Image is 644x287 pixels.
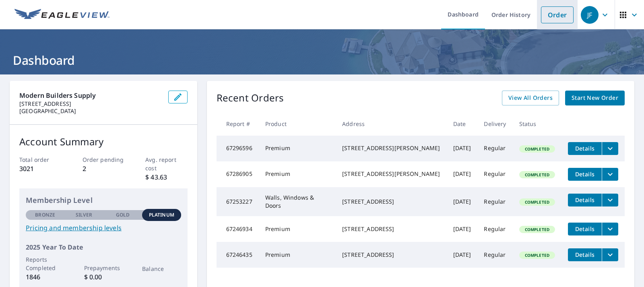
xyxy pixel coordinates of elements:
th: Delivery [477,112,512,136]
p: 2025 Year To Date [26,242,181,252]
button: detailsBtn-67296596 [568,142,602,155]
td: [DATE] [447,187,478,216]
p: Silver [76,211,93,219]
td: Regular [477,161,512,187]
span: Completed [520,146,554,152]
button: filesDropdownBtn-67296596 [602,142,618,155]
p: Bronze [35,211,55,219]
td: 67286905 [217,161,259,187]
button: filesDropdownBtn-67246934 [602,223,618,235]
button: filesDropdownBtn-67246435 [602,248,618,261]
p: Avg. report cost [145,155,187,172]
td: 67246934 [217,216,259,242]
span: Completed [520,172,554,178]
div: [STREET_ADDRESS] [342,198,440,206]
button: filesDropdownBtn-67253227 [602,194,618,206]
td: [DATE] [447,242,478,268]
p: Total order [19,155,61,164]
p: Order pending [83,155,124,164]
p: Account Summary [19,134,188,149]
td: Premium [259,161,336,187]
p: Modern Builders Supply [19,91,162,100]
p: [STREET_ADDRESS] [19,100,162,107]
div: [STREET_ADDRESS][PERSON_NAME] [342,144,440,152]
button: detailsBtn-67246435 [568,248,602,261]
p: Platinum [149,211,174,219]
p: 3021 [19,164,61,173]
td: [DATE] [447,216,478,242]
span: Details [573,170,597,178]
p: Balance [142,264,181,273]
th: Date [447,112,478,136]
span: Details [573,196,597,204]
div: JF [581,6,599,24]
span: Completed [520,252,554,258]
td: Regular [477,242,512,268]
span: Completed [520,199,554,205]
span: Completed [520,227,554,232]
a: Pricing and membership levels [26,223,181,233]
span: View All Orders [508,93,553,103]
img: EV Logo [14,9,109,21]
td: [DATE] [447,136,478,161]
th: Address [336,112,446,136]
span: Details [573,225,597,233]
td: 67246435 [217,242,259,268]
h1: Dashboard [10,52,634,68]
a: View All Orders [502,91,559,105]
p: 2 [83,164,124,173]
p: Reports Completed [26,255,64,272]
p: Gold [116,211,130,219]
td: Regular [477,136,512,161]
div: [STREET_ADDRESS] [342,251,440,259]
td: 67296596 [217,136,259,161]
td: Regular [477,187,512,216]
span: Details [573,145,597,152]
a: Start New Order [565,91,625,105]
p: [GEOGRAPHIC_DATA] [19,107,162,115]
span: Start New Order [572,93,618,103]
td: Premium [259,216,336,242]
div: [STREET_ADDRESS][PERSON_NAME] [342,170,440,178]
a: Order [541,6,574,23]
td: Regular [477,216,512,242]
div: [STREET_ADDRESS] [342,225,440,233]
button: filesDropdownBtn-67286905 [602,168,618,181]
td: Premium [259,242,336,268]
button: detailsBtn-67246934 [568,223,602,235]
th: Report # [217,112,259,136]
td: Walls, Windows & Doors [259,187,336,216]
button: detailsBtn-67286905 [568,168,602,181]
td: Premium [259,136,336,161]
p: $ 0.00 [84,272,123,282]
p: Prepayments [84,264,123,272]
th: Status [513,112,561,136]
th: Product [259,112,336,136]
p: Membership Level [26,195,181,206]
span: Details [573,251,597,258]
td: [DATE] [447,161,478,187]
p: Recent Orders [217,91,284,105]
p: 1846 [26,272,64,282]
button: detailsBtn-67253227 [568,194,602,206]
td: 67253227 [217,187,259,216]
p: $ 43.63 [145,172,187,182]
